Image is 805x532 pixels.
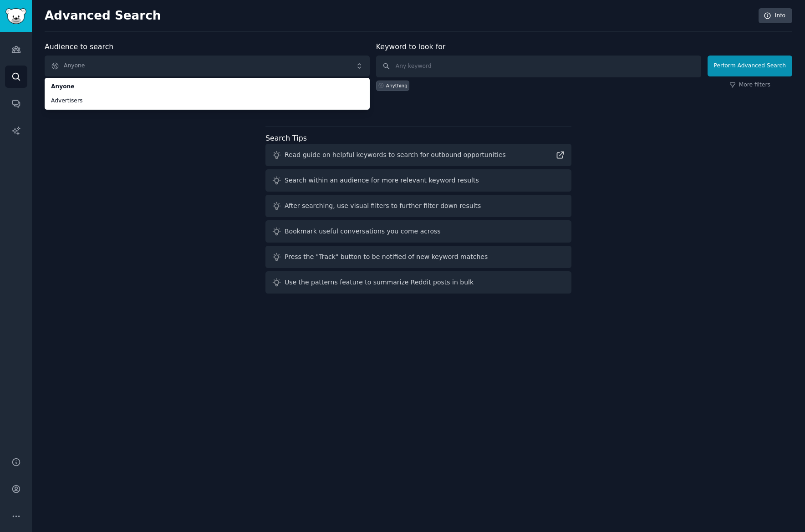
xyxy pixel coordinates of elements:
ul: Anyone [45,78,370,110]
div: Read guide on helpful keywords to search for outbound opportunities [285,150,506,160]
div: Bookmark useful conversations you come across [285,227,441,236]
div: Use the patterns feature to summarize Reddit posts in bulk [285,278,474,287]
div: Anything [386,82,408,89]
button: Anyone [45,56,370,76]
div: Search within an audience for more relevant keyword results [285,176,479,185]
label: Audience to search [45,42,113,51]
div: Press the "Track" button to be notified of new keyword matches [285,252,488,262]
div: After searching, use visual filters to further filter down results [285,201,481,211]
label: Keyword to look for [376,42,446,51]
img: GummySearch logo [5,8,26,24]
a: More filters [729,81,770,89]
h2: Advanced Search [45,9,754,23]
a: Info [759,8,792,24]
label: Search Tips [265,134,307,142]
span: Advertisers [51,97,363,105]
span: Anyone [51,83,363,91]
button: Perform Advanced Search [708,56,792,76]
input: Any keyword [376,56,701,77]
